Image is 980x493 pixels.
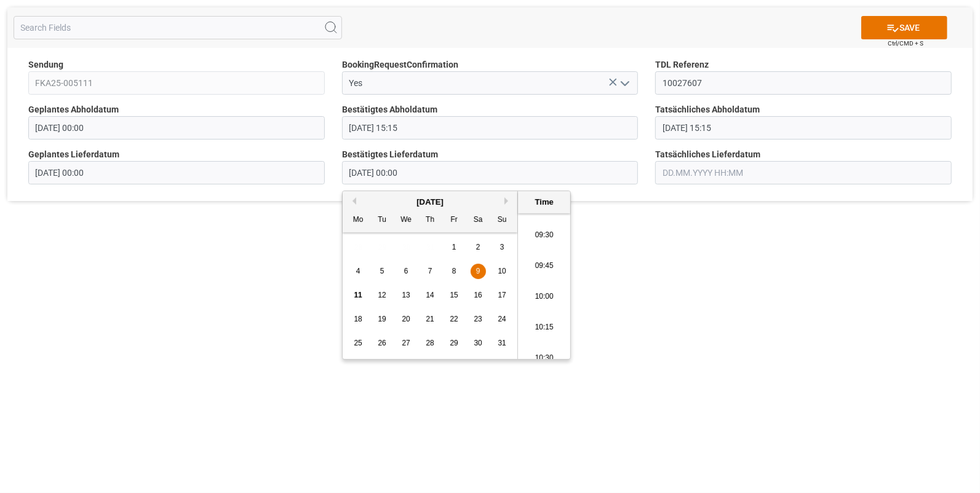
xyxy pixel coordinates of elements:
div: Choose Friday, August 1st, 2025 [447,240,462,255]
div: Choose Tuesday, August 19th, 2025 [375,312,390,327]
div: Su [495,213,510,228]
span: Ctrl/CMD + S [888,39,923,48]
button: Previous Month [349,197,356,205]
div: Fr [447,213,462,228]
span: 31 [498,339,506,347]
div: Choose Thursday, August 14th, 2025 [423,288,438,303]
div: Choose Thursday, August 28th, 2025 [423,336,438,351]
span: Bestätigtes Abholdatum [342,103,437,116]
div: Choose Tuesday, August 5th, 2025 [375,264,390,279]
div: Th [423,213,438,228]
div: Choose Wednesday, August 20th, 2025 [399,312,414,327]
div: Choose Saturday, August 9th, 2025 [471,264,486,279]
div: Sa [471,213,486,228]
button: Next Month [504,197,512,205]
span: 26 [378,339,386,347]
li: 10:15 [518,312,570,343]
div: Choose Thursday, August 21st, 2025 [423,312,438,327]
span: 24 [498,315,506,323]
div: Choose Friday, August 22nd, 2025 [447,312,462,327]
div: Choose Tuesday, August 26th, 2025 [375,336,390,351]
div: Choose Sunday, August 31st, 2025 [495,336,510,351]
span: Tatsächliches Abholdatum [655,103,760,116]
button: open menu [615,74,634,93]
div: Choose Thursday, August 7th, 2025 [423,264,438,279]
div: Choose Monday, August 4th, 2025 [351,264,366,279]
span: 11 [354,291,362,299]
input: DD.MM.YYYY HH:MM [655,161,952,184]
span: 30 [474,339,482,347]
div: Tu [375,213,390,228]
span: 6 [404,267,408,275]
span: 20 [402,315,410,323]
span: BookingRequestConfirmation [342,58,458,71]
span: Tatsächliches Lieferdatum [655,148,760,161]
div: Choose Friday, August 15th, 2025 [447,288,462,303]
span: 17 [498,291,506,299]
div: Choose Sunday, August 24th, 2025 [495,312,510,327]
span: 9 [476,267,480,275]
div: Choose Saturday, August 16th, 2025 [471,288,486,303]
div: Choose Wednesday, August 27th, 2025 [399,336,414,351]
span: 1 [452,243,456,251]
div: Choose Sunday, August 10th, 2025 [495,264,510,279]
span: 5 [380,267,384,275]
div: Choose Friday, August 29th, 2025 [447,336,462,351]
button: SAVE [861,16,947,39]
span: 14 [426,291,434,299]
span: 12 [378,291,386,299]
input: DD.MM.YYYY HH:MM [28,161,325,184]
div: Choose Sunday, August 3rd, 2025 [495,240,510,255]
li: 10:00 [518,282,570,312]
li: 09:30 [518,220,570,251]
span: 25 [354,339,362,347]
span: 16 [474,291,482,299]
span: 23 [474,315,482,323]
span: 22 [450,315,458,323]
div: month 2025-08 [346,235,514,355]
div: Choose Saturday, August 23rd, 2025 [471,312,486,327]
input: DD.MM.YYYY HH:MM [28,116,325,140]
span: 27 [402,339,410,347]
div: Choose Saturday, August 30th, 2025 [471,336,486,351]
li: 10:30 [518,343,570,374]
span: Sendung [28,58,63,71]
span: 8 [452,267,456,275]
span: 18 [354,315,362,323]
div: [DATE] [343,196,517,208]
div: Choose Monday, August 11th, 2025 [351,288,366,303]
div: Choose Wednesday, August 13th, 2025 [399,288,414,303]
div: Choose Tuesday, August 12th, 2025 [375,288,390,303]
span: Geplantes Lieferdatum [28,148,119,161]
span: 29 [450,339,458,347]
span: 15 [450,291,458,299]
input: Search Fields [14,16,342,39]
span: 3 [500,243,504,251]
div: Choose Monday, August 25th, 2025 [351,336,366,351]
span: TDL Referenz [655,58,709,71]
span: 10 [498,267,506,275]
span: 7 [428,267,432,275]
div: Choose Sunday, August 17th, 2025 [495,288,510,303]
span: 13 [402,291,410,299]
span: 28 [426,339,434,347]
span: 4 [356,267,361,275]
span: 2 [476,243,480,251]
span: Geplantes Abholdatum [28,103,119,116]
div: We [399,213,414,228]
div: Time [521,196,567,208]
span: 19 [378,315,386,323]
div: Choose Friday, August 8th, 2025 [447,264,462,279]
li: 09:45 [518,251,570,282]
span: 21 [426,315,434,323]
input: DD.MM.YYYY HH:MM [342,161,639,184]
div: Mo [351,213,366,228]
input: DD.MM.YYYY HH:MM [655,116,952,140]
span: Bestätigtes Lieferdatum [342,148,438,161]
div: Choose Saturday, August 2nd, 2025 [471,240,486,255]
div: Choose Monday, August 18th, 2025 [351,312,366,327]
input: DD.MM.YYYY HH:MM [342,116,639,140]
div: Choose Wednesday, August 6th, 2025 [399,264,414,279]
